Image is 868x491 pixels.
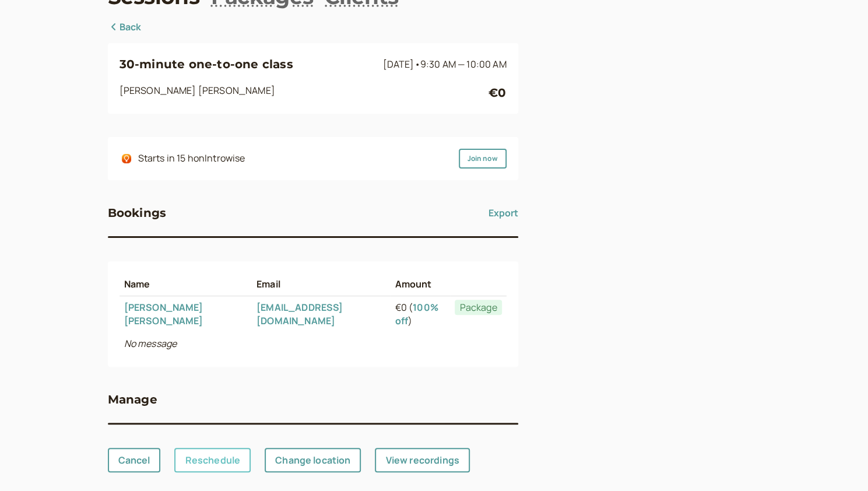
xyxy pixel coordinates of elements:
[108,204,167,222] h3: Bookings
[120,83,489,102] div: [PERSON_NAME] [PERSON_NAME]
[124,301,203,327] a: [PERSON_NAME] [PERSON_NAME]
[489,204,518,222] button: Export
[375,448,469,472] a: View recordings
[390,273,450,296] th: Amount
[252,273,391,296] th: Email
[420,58,507,71] span: 9:30 AM — 10:00 AM
[108,390,157,409] h3: Manage
[174,448,251,472] a: Reschedule
[489,83,506,102] div: €0
[455,300,501,315] span: Package
[120,273,252,296] th: Name
[205,152,245,164] span: Introwise
[459,149,507,169] a: Join now
[265,448,361,472] a: Change location
[256,301,343,327] a: [EMAIL_ADDRESS][DOMAIN_NAME]
[138,151,245,166] div: Starts in 15 h on
[382,58,506,71] span: [DATE]
[390,296,450,332] td: €0 ( )
[108,448,161,472] a: Cancel
[108,20,142,35] a: Back
[124,337,177,350] i: No message
[414,58,420,71] span: •
[810,435,868,491] iframe: Chat Widget
[120,55,378,73] h3: 30-minute one-to-one class
[122,154,131,163] img: integrations-introwise-icon.png
[395,301,438,327] a: 100% off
